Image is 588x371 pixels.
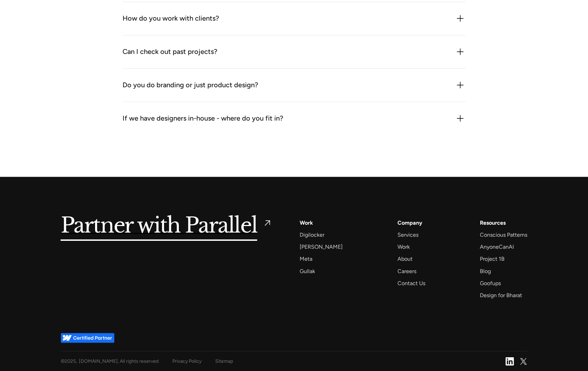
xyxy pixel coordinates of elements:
a: Sitemap [215,357,233,366]
a: Project 1B [480,254,505,263]
a: Goofups [480,279,501,288]
div: If we have designers in-house - where do you fit in? [123,113,283,124]
a: About [397,254,413,263]
a: Work [300,218,313,227]
a: [PERSON_NAME] [300,242,343,251]
a: Design for Bharat [480,291,522,300]
a: Privacy Policy [172,357,201,366]
a: Conscious Patterns [480,230,527,239]
a: Digilocker [300,230,324,239]
a: Services [397,230,418,239]
h5: Partner with Parallel [61,218,257,234]
div: How do you work with clients? [123,13,219,24]
a: Gullak [300,267,315,276]
div: Can I check out past projects? [123,46,217,57]
a: Meta [300,254,312,263]
div: © , [DOMAIN_NAME], All rights reserved [61,357,159,366]
span: 2025 [65,358,76,364]
a: Partner with Parallel [61,218,273,234]
a: Contact Us [397,279,425,288]
a: AnyoneCanAI [480,242,514,251]
div: Resources [480,218,506,227]
a: Careers [397,267,416,276]
a: Work [397,242,410,251]
a: Blog [480,267,491,276]
div: Do you do branding or just product design? [123,80,258,91]
a: Company [397,218,422,227]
